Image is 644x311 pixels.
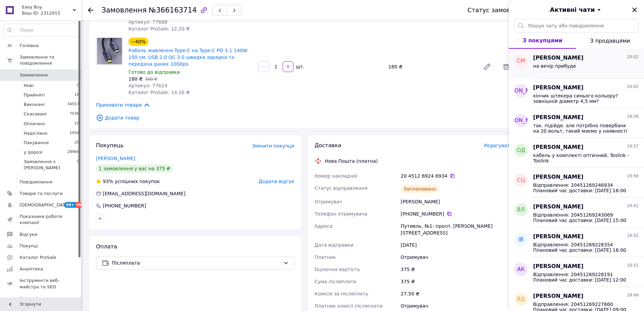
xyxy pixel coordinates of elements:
span: Статус відправлення [315,185,367,191]
span: Доставка [315,142,341,149]
span: СМ [517,57,525,65]
div: 27.50 ₴ [399,288,514,300]
button: СЦ[PERSON_NAME]19:56Відправлення: 20451269246934 Плановий час доставки: [DATE] 18:00 Вартість дос... [509,168,644,198]
span: Номер накладної [315,173,358,179]
span: [PERSON_NAME] [533,263,583,270]
input: Пошук чату або повідомлення [514,19,639,32]
button: Активні чати [528,5,625,14]
button: СМ[PERSON_NAME]20:02на вечір прибуде [509,49,644,79]
span: Easy Buy [22,4,73,10]
span: Замовлення з [PERSON_NAME] [24,159,77,171]
div: 1 замовлення у вас на 375 ₴ [96,164,173,173]
div: Статус замовлення [468,7,530,14]
span: 7538 [70,111,79,117]
span: СЦ [517,176,525,184]
div: Ваш ID: 2312915 [22,10,81,16]
span: Додати відгук [259,179,294,184]
span: ВД [517,295,525,303]
span: Артикул: 77614 [128,83,167,88]
span: З продавцями [590,38,630,44]
div: Нова Пошта (платна) [323,158,380,164]
span: Головна [20,43,39,49]
span: №366163714 [149,6,197,14]
span: Показники роботи компанії [20,214,63,226]
a: Кабель живлення Type-C на Type-C PD 3.1 140W 150 см. USB 2.0 QC 3.0 швидка зарядка та передача да... [128,48,247,67]
span: Оплата [96,243,117,250]
span: 19:41 [627,203,639,209]
div: 20 4512 6924 6934 [401,173,513,179]
span: [PERSON_NAME] [533,292,583,300]
div: Путивль, №1: просп. [PERSON_NAME][STREET_ADDRESS] [399,220,514,239]
span: Сума післяплати [315,279,357,284]
span: кабель у комплекті оптичний. Toslink -Toslink [533,153,629,163]
span: Покупець [96,142,124,149]
span: Аналітика [20,266,43,272]
div: [PHONE_NUMBER] [401,210,513,217]
button: З покупцями [509,32,576,49]
span: 20:02 [627,54,639,60]
span: 18 [74,92,79,98]
span: Товари та послуги [20,191,63,197]
a: Редагувати [480,60,494,73]
span: Управління сайтом [20,295,63,308]
span: [PERSON_NAME] [533,233,583,241]
span: 18:49 [627,292,639,298]
span: [DEMOGRAPHIC_DATA] [20,202,70,208]
span: [PERSON_NAME] [533,114,583,121]
span: Отримувач [315,199,342,204]
span: [PERSON_NAME] [533,173,583,181]
span: [PERSON_NAME] [533,84,583,92]
span: Приховати товари [96,101,150,109]
span: 19:57 [627,143,639,149]
span: 93% [103,179,113,184]
span: так. підійде. але потрібно повербанк на 20 вольт, такий маємо у наявності [533,123,629,134]
span: Редагувати [484,143,513,148]
span: Прийняті [24,92,45,98]
span: Пакування [24,140,49,146]
span: ІВ [518,236,524,244]
span: Адреса [315,223,333,229]
span: 1054 [70,130,79,136]
span: Виконані [24,102,45,108]
span: [PERSON_NAME] [499,87,544,95]
img: Кабель живлення Type-C на Type-C PD 3.1 140W 150 см. USB 2.0 QC 3.0 швидка зарядка та передача да... [97,38,122,64]
span: Відправлення: 20451269228354 Плановий час доставки: [DATE] 18:00 Вартість доставки: 105 грн Сума ... [533,242,629,253]
span: Замовлення [20,72,48,78]
span: 15 [74,121,79,127]
a: [PERSON_NAME] [96,156,135,161]
span: 18:51 [627,263,639,268]
span: 29 [74,140,79,146]
span: ВЛ [517,206,525,214]
div: Отримувач [399,251,514,263]
span: на вечір прибуде [533,63,576,69]
span: 300 ₴ [145,77,157,82]
span: Оплачені [24,121,45,127]
span: Каталог ProSale [20,254,56,261]
span: 18:52 [627,233,639,239]
div: 375 ₴ [399,263,514,275]
div: [DATE] [399,239,514,251]
span: [PERSON_NAME] [533,54,583,62]
span: Відгуки [20,231,37,238]
span: Готово до відправки [128,69,180,75]
button: З продавцями [576,32,644,49]
div: успішних покупок [96,178,160,185]
span: Видалити [499,60,513,73]
button: Закрити [630,6,639,14]
div: [PHONE_NUMBER] [102,202,147,209]
div: 375 ₴ [399,275,514,288]
span: Нові [24,83,33,89]
span: 34557 [67,102,79,108]
span: Каталог ProSale: 12.20 ₴ [128,26,190,31]
span: Дата відправки [315,242,354,248]
div: шт. [294,63,305,70]
span: ОД [517,147,525,154]
div: −40% [128,38,148,46]
button: ІВ[PERSON_NAME]18:52Відправлення: 20451269228354 Плановий час доставки: [DATE] 18:00 Вартість дос... [509,227,644,257]
span: Скасовані [24,111,47,117]
span: З покупцями [523,37,563,44]
span: 180 ₴ [128,76,143,82]
button: АК[PERSON_NAME]18:51Відправлення: 20451269228191 Плановий час доставки: [DATE] 12:00 Вартість дос... [509,257,644,287]
div: Заплановано [401,185,439,193]
div: [PERSON_NAME] [399,196,514,208]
